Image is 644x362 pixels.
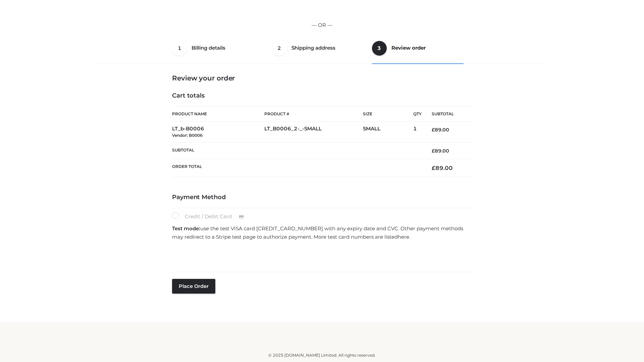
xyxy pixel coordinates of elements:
td: 1 [413,122,422,143]
span: £ [432,148,435,154]
span: £ [432,127,435,133]
td: LT_B0006_2-_-SMALL [264,122,363,143]
p: — OR — [100,21,544,29]
bdi: 89.00 [432,127,449,133]
button: Place order [172,279,215,294]
h4: Payment Method [172,194,472,201]
h3: Review your order [172,74,472,82]
th: Product # [264,106,363,122]
h4: Cart totals [172,92,472,100]
div: © 2025 [DOMAIN_NAME] Limited. All rights reserved. [100,352,544,359]
iframe: Secure payment input frame [171,243,471,268]
label: Credit / Debit Card [172,212,251,221]
bdi: 89.00 [432,165,453,171]
p: use the test VISA card [CREDIT_CARD_NUMBER] with any expiry date and CVC. Other payment methods m... [172,224,472,241]
th: Subtotal [422,107,472,122]
td: LT_b-B0006 [172,122,264,143]
td: SMALL [363,122,413,143]
th: Product Name [172,106,264,122]
bdi: 89.00 [432,148,449,154]
span: £ [432,165,435,171]
th: Order Total [172,159,422,177]
a: here [398,234,409,240]
th: Size [363,107,410,122]
small: Vendor: B0006 [172,133,203,138]
th: Subtotal [172,142,422,159]
th: Qty [413,106,422,122]
img: Credit / Debit Card [235,213,248,221]
strong: Test mode: [172,225,200,232]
